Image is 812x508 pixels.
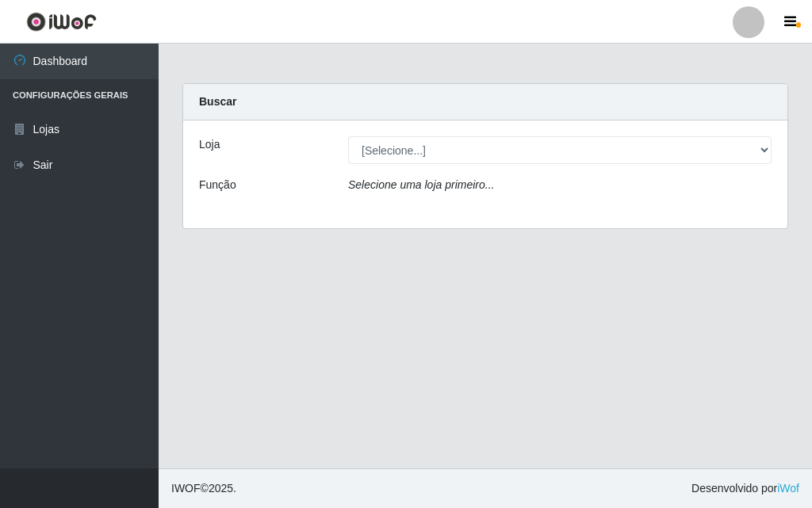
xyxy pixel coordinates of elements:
span: © 2025 . [171,480,236,497]
span: Desenvolvido por [691,480,799,497]
img: CoreUI Logo [26,12,97,32]
i: Selecione uma loja primeiro... [348,178,494,191]
span: IWOF [171,482,201,495]
a: iWof [777,482,799,495]
label: Função [199,177,236,193]
label: Loja [199,136,220,153]
strong: Buscar [199,95,236,108]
